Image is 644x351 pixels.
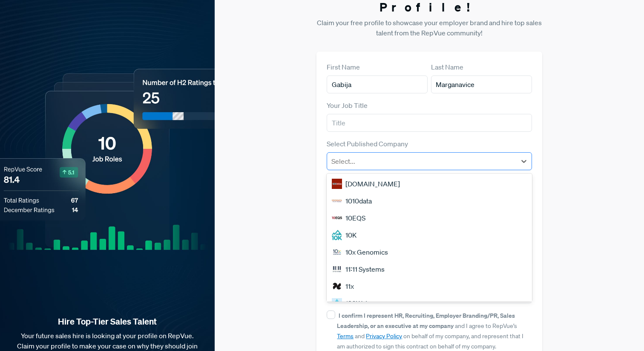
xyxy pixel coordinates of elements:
[332,281,342,291] img: 11x
[316,17,542,38] p: Claim your free profile to showcase your employer brand and hire top sales talent from the RepVue...
[327,114,532,132] input: Title
[332,264,342,274] img: 11:11 Systems
[327,244,532,261] div: 10x Genomics
[327,100,368,110] label: Your Job Title
[332,247,342,257] img: 10x Genomics
[327,209,532,226] div: 10EQS
[332,179,342,189] img: 1000Bulbs.com
[327,295,532,312] div: 120Water
[366,332,402,340] a: Privacy Policy
[337,311,515,330] strong: I confirm I represent HR, Recruiting, Employer Branding/PR, Sales Leadership, or an executive at ...
[332,298,342,308] img: 120Water
[431,62,463,72] label: Last Name
[332,230,342,240] img: 10K
[327,139,408,149] label: Select Published Company
[337,312,523,350] span: and I agree to RepVue’s and on behalf of my company, and represent that I am authorized to sign t...
[327,226,532,244] div: 10K
[337,332,354,340] a: Terms
[327,278,532,295] div: 11x
[327,75,428,93] input: First Name
[327,175,532,192] div: [DOMAIN_NAME]
[327,192,532,209] div: 1010data
[431,75,532,93] input: Last Name
[327,62,360,72] label: First Name
[327,261,532,278] div: 11:11 Systems
[14,316,201,327] strong: Hire Top-Tier Sales Talent
[332,213,342,223] img: 10EQS
[332,196,342,206] img: 1010data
